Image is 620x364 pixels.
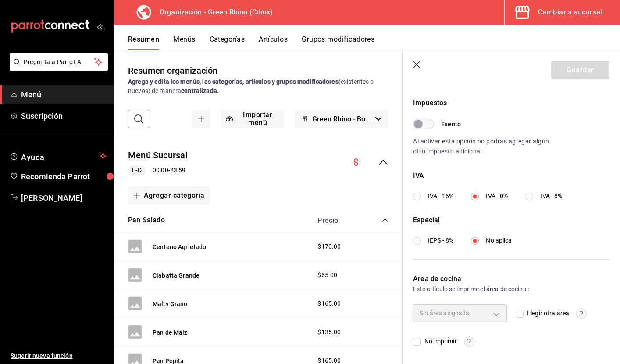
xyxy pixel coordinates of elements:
[173,35,195,50] button: Menús
[128,35,620,50] div: navigation tabs
[413,215,609,225] div: Especial
[153,328,188,337] button: Pan de Maíz
[317,271,337,280] span: $65.00
[317,299,341,308] span: $165.00
[21,192,107,204] span: [PERSON_NAME]
[538,6,602,18] div: Cambiar a sucursal
[302,35,374,50] button: Grupos modificadores
[11,351,107,360] span: Sugerir nueva función
[413,171,609,181] div: IVA
[441,120,461,129] span: Exento
[153,300,188,308] button: Malty Grano
[128,165,188,176] div: 00:00 - 23:59
[153,7,273,18] h3: Organización - Green Rhino (Cdmx)
[413,284,609,294] div: Este artículo se imprime el área de cocina :
[428,192,453,201] span: IVA - 16%
[128,35,159,50] button: Resumen
[24,57,94,67] span: Pregunta a Parrot AI
[413,274,609,284] div: Área de cocina
[312,115,372,123] span: Green Rhino - Borrador
[10,53,108,71] button: Pregunta a Parrot AI
[21,89,107,100] span: Menú
[381,217,388,224] button: collapse-category-row
[221,110,284,128] button: Importar menú
[428,236,453,245] span: IEPS - 8%
[128,149,188,162] button: Menú Sucursal
[259,35,288,50] button: Artículos
[128,215,165,225] button: Pan Salado
[114,142,403,183] div: collapse-menu-row
[146,110,152,128] input: Buscar menú
[153,271,200,280] button: Ciabatta Grande
[317,328,341,337] span: $135.00
[309,216,365,225] div: Precio
[210,35,245,50] button: Categorías
[181,87,219,94] strong: centralizada.
[21,110,107,122] span: Suscripción
[128,78,339,85] strong: Agrega y edita los menús, las categorías, artículos y grupos modificadores
[153,243,207,251] button: Centeno Agrietado
[486,192,508,201] span: IVA - 0%
[420,310,469,317] span: Sin área asignada
[128,166,145,175] span: L-D
[295,110,388,128] button: Green Rhino - Borrador
[524,309,569,318] span: Elegir otra área
[128,77,388,96] div: (existentes o nuevos) de manera
[317,242,341,251] span: $170.00
[96,23,103,30] button: open_drawer_menu
[21,171,107,182] span: Recomienda Parrot
[413,136,550,157] p: Al activar esta opción no podrás agregar algún otro impuesto adicional
[128,186,210,205] button: Agregar categoría
[421,337,456,346] span: No imprimir
[540,192,562,201] span: IVA - 8%
[128,64,218,77] div: Resumen organización
[6,64,108,73] a: Pregunta a Parrot AI
[486,236,512,245] span: No aplica
[413,98,609,108] div: Impuestos
[21,150,95,161] span: Ayuda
